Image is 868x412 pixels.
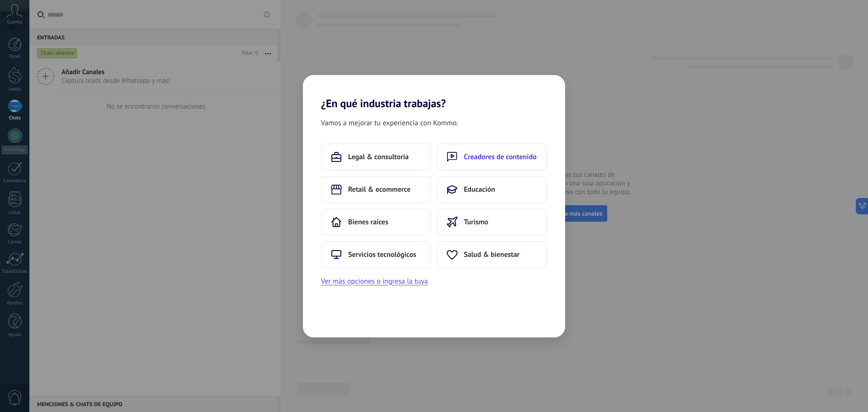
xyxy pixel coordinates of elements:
button: Bienes raíces [321,208,431,236]
span: Turismo [464,218,488,227]
button: Creadores de contenido [437,143,547,170]
span: Creadores de contenido [464,152,537,161]
span: Salud & bienestar [464,250,519,259]
button: Legal & consultoría [321,143,431,170]
button: Ver más opciones o ingresa la tuya [321,275,428,287]
button: Turismo [437,208,547,236]
button: Educación [437,176,547,203]
button: Salud & bienestar [437,241,547,268]
span: Vamos a mejorar tu experiencia con Kommo. [321,117,458,129]
span: Bienes raíces [348,218,388,227]
button: Retail & ecommerce [321,176,431,203]
span: Servicios tecnológicos [348,250,416,259]
span: Educación [464,185,495,194]
button: Servicios tecnológicos [321,241,431,268]
h2: ¿En qué industria trabajas? [303,75,565,110]
span: Retail & ecommerce [348,185,410,194]
span: Legal & consultoría [348,152,409,161]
